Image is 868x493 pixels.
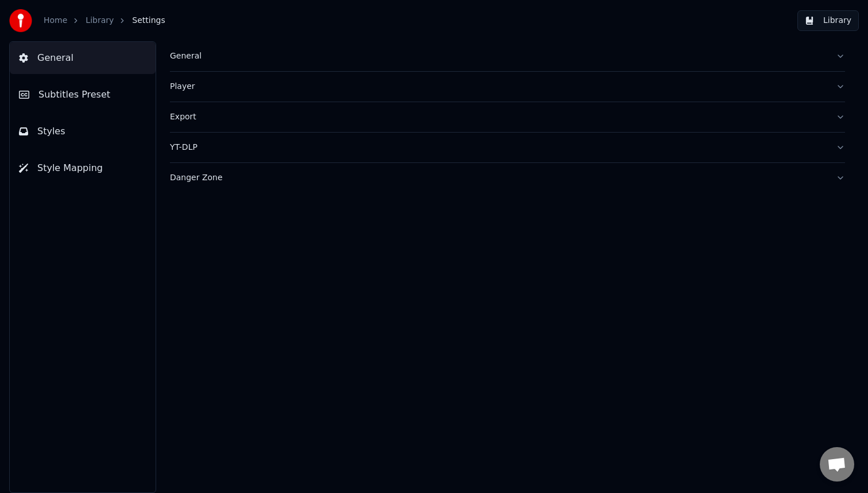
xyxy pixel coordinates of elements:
[170,81,827,92] div: Player
[170,102,845,132] button: Export
[170,163,845,193] button: Danger Zone
[10,42,156,74] button: General
[9,9,32,32] img: youka
[170,72,845,102] button: Player
[820,447,854,482] a: Open chat
[170,111,827,123] div: Export
[170,172,827,184] div: Danger Zone
[38,88,110,102] span: Subtitles Preset
[37,51,73,65] span: General
[44,15,67,26] a: Home
[44,15,165,26] nav: breadcrumb
[132,15,165,26] span: Settings
[10,152,156,184] button: Style Mapping
[170,133,845,162] button: YT-DLP
[10,115,156,147] button: Styles
[37,125,65,138] span: Styles
[37,161,103,175] span: Style Mapping
[170,51,827,62] div: General
[170,142,827,153] div: YT-DLP
[170,41,845,71] button: General
[86,15,114,26] a: Library
[10,79,156,111] button: Subtitles Preset
[797,10,859,31] button: Library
